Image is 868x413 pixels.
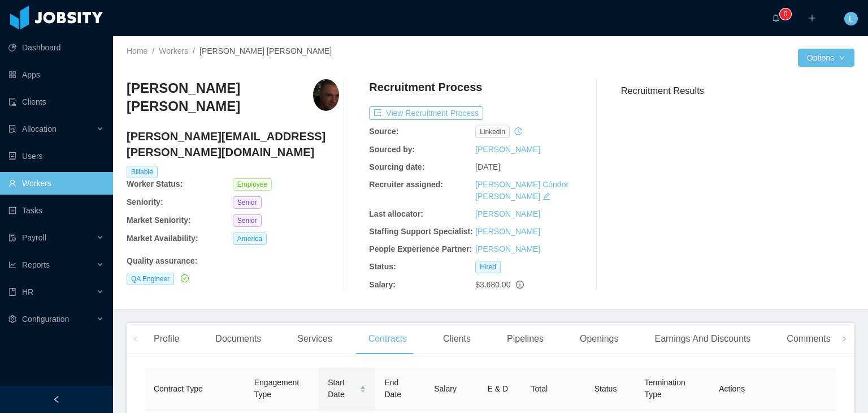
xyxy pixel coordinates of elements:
[434,384,457,393] span: Salary
[369,262,396,271] b: Status:
[152,46,154,55] span: /
[780,8,791,20] sup: 0
[369,79,482,95] h4: Recruitment Process
[369,162,424,171] b: Sourcing date:
[475,280,510,289] span: $3,680.00
[22,233,46,242] span: Payroll
[233,178,272,191] span: Employee
[475,209,540,218] a: [PERSON_NAME]
[22,287,33,296] span: HR
[516,281,524,289] span: info-circle
[369,106,483,120] button: icon: exportView Recruitment Process
[475,244,540,253] a: [PERSON_NAME]
[360,384,366,388] i: icon: caret-up
[475,180,568,201] a: [PERSON_NAME] Cóndor [PERSON_NAME]
[531,384,548,393] span: Total
[475,162,500,171] span: [DATE]
[772,14,780,22] i: icon: bell
[233,214,262,227] span: Senior
[8,172,104,195] a: icon: userWorkers
[798,49,854,67] button: Optionsicon: down
[369,227,473,236] b: Staffing Support Specialist:
[475,227,540,236] a: [PERSON_NAME]
[127,79,313,116] h3: [PERSON_NAME] [PERSON_NAME]
[369,280,396,289] b: Salary:
[8,199,104,222] a: icon: profileTasks
[8,288,16,296] i: icon: book
[360,389,366,392] i: icon: caret-down
[8,125,16,133] i: icon: solution
[434,323,480,355] div: Clients
[145,323,188,355] div: Profile
[8,36,104,59] a: icon: pie-chartDashboard
[127,273,174,285] span: QA Engineer
[621,84,854,98] h3: Recruitment Results
[22,260,50,269] span: Reports
[369,127,398,136] b: Source:
[313,79,338,111] img: ebce3673-945d-4cd4-a78e-5609833fd3b1_689b6405e39b5-400w.png
[841,336,847,342] i: icon: right
[206,323,270,355] div: Documents
[133,336,138,342] i: icon: left
[369,180,443,189] b: Recruiter assigned:
[8,315,16,323] i: icon: setting
[127,197,163,206] b: Seniority:
[127,234,198,243] b: Market Availability:
[369,109,483,118] a: icon: exportView Recruitment Process
[384,378,401,399] span: End Date
[369,244,472,253] b: People Experience Partner:
[22,315,69,324] span: Configuration
[8,91,104,113] a: icon: auditClients
[542,192,550,200] i: icon: edit
[127,128,339,160] h4: [PERSON_NAME][EMAIL_ADDRESS][PERSON_NAME][DOMAIN_NAME]
[8,63,104,86] a: icon: appstoreApps
[808,14,816,22] i: icon: plus
[127,166,158,178] span: Billable
[127,216,191,225] b: Market Seniority:
[254,378,299,399] span: Engagement Type
[571,323,628,355] div: Openings
[488,384,509,393] span: E & D
[778,323,839,355] div: Comments
[8,145,104,167] a: icon: robotUsers
[127,256,197,265] b: Quality assurance :
[233,233,267,245] span: America
[369,145,415,154] b: Sourced by:
[193,46,195,55] span: /
[199,46,332,55] span: [PERSON_NAME] [PERSON_NAME]
[154,384,203,393] span: Contract Type
[127,179,183,188] b: Worker Status:
[179,274,189,283] a: icon: check-circle
[233,196,262,209] span: Senior
[181,274,189,282] i: icon: check-circle
[719,384,745,393] span: Actions
[498,323,553,355] div: Pipelines
[359,323,416,355] div: Contracts
[8,234,16,242] i: icon: file-protect
[359,384,366,392] div: Sort
[849,12,853,25] span: L
[644,378,685,399] span: Termination Type
[475,126,510,138] span: linkedin
[8,261,16,269] i: icon: line-chart
[22,124,57,134] span: Allocation
[514,127,522,135] i: icon: history
[475,261,501,273] span: Hired
[288,323,341,355] div: Services
[475,145,540,154] a: [PERSON_NAME]
[645,323,759,355] div: Earnings And Discounts
[127,46,147,55] a: Home
[594,384,617,393] span: Status
[369,209,423,218] b: Last allocator:
[328,377,355,401] span: Start Date
[159,46,188,55] a: Workers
